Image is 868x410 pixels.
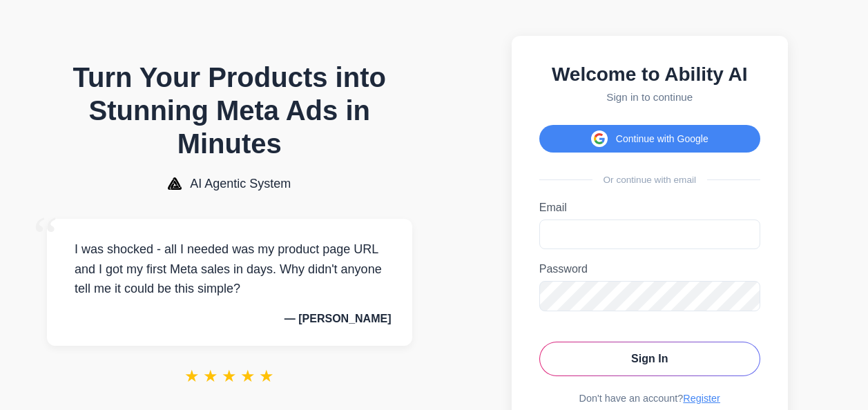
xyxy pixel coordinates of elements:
[539,342,760,376] button: Sign In
[190,177,291,191] span: AI Agentic System
[539,263,760,275] label: Password
[222,367,237,386] span: ★
[539,64,760,86] h2: Welcome to Ability AI
[33,205,58,268] span: “
[683,393,720,404] a: Register
[240,367,255,386] span: ★
[47,61,412,160] h1: Turn Your Products into Stunning Meta Ads in Minutes
[539,393,760,404] div: Don't have an account?
[168,177,182,190] img: AI Agentic System Logo
[539,175,760,185] div: Or continue with email
[68,240,392,299] p: I was shocked - all I needed was my product page URL and I got my first Meta sales in days. Why d...
[539,202,760,214] label: Email
[68,313,392,325] p: — [PERSON_NAME]
[184,367,200,386] span: ★
[539,91,760,103] p: Sign in to continue
[259,367,274,386] span: ★
[539,125,760,153] button: Continue with Google
[203,367,218,386] span: ★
